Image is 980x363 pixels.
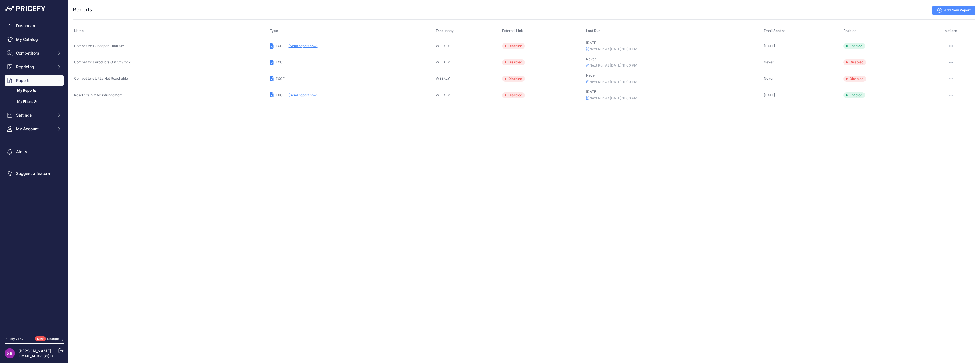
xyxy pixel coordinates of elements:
[5,6,46,11] img: Pricefy Logo
[586,89,597,94] span: [DATE]
[586,47,761,52] p: Next Run At [DATE] 11:00 PM
[843,43,865,49] span: Enabled
[436,44,450,48] span: WEEKLY
[289,93,318,97] button: (Send report now)
[47,337,64,341] a: Changelog
[764,44,775,48] span: [DATE]
[35,336,46,341] span: New
[276,44,287,48] span: EXCEL
[5,97,64,107] a: My Filters Set
[5,75,64,86] button: Reports
[436,60,450,64] span: WEEKLY
[932,6,975,15] a: Add New Report
[74,44,124,48] span: Competitors Cheaper Than Me
[18,354,78,358] a: [EMAIL_ADDRESS][DOMAIN_NAME]
[5,336,24,341] div: Pricefy v1.7.2
[586,79,761,85] p: Next Run At [DATE] 11:00 PM
[276,60,287,64] span: EXCEL
[5,110,64,120] button: Settings
[74,76,128,81] span: Competitors URLs Not Reachable
[436,29,454,33] span: Frequency
[16,78,53,83] span: Reports
[5,21,64,31] a: Dashboard
[764,29,785,33] span: Email Sent At
[74,29,84,33] span: Name
[5,62,64,72] button: Repricing
[5,48,64,58] button: Competitors
[436,76,450,81] span: WEEKLY
[945,29,957,33] span: Actions
[74,93,122,97] span: Resellers in MAP infringement
[16,64,53,70] span: Repricing
[764,60,774,64] span: Never
[502,59,525,65] span: Disabled
[586,63,761,68] p: Next Run At [DATE] 11:00 PM
[586,73,596,77] span: Never
[16,50,53,56] span: Competitors
[289,44,318,48] button: (Send report now)
[5,124,64,134] button: My Account
[5,86,64,96] a: My Reports
[16,126,53,132] span: My Account
[843,76,866,82] span: Disabled
[843,29,857,33] span: Enabled
[5,147,64,157] a: Alerts
[5,21,64,330] nav: Sidebar
[843,92,865,98] span: Enabled
[16,112,53,118] span: Settings
[586,41,597,45] span: [DATE]
[843,59,866,65] span: Disabled
[276,77,287,81] span: EXCEL
[502,43,525,49] span: Disabled
[502,92,525,98] span: Disabled
[436,93,450,97] span: WEEKLY
[18,348,51,353] a: [PERSON_NAME]
[586,57,596,61] span: Never
[73,6,92,14] h2: Reports
[276,93,287,97] span: EXCEL
[270,29,278,33] span: Type
[764,76,774,81] span: Never
[502,29,523,33] span: External Link
[586,29,600,33] span: Last Run
[5,34,64,45] a: My Catalog
[74,60,131,64] span: Competitors Products Out Of Stock
[586,96,761,101] p: Next Run At [DATE] 11:00 PM
[764,93,775,97] span: [DATE]
[502,76,525,82] span: Disabled
[5,168,64,179] a: Suggest a feature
